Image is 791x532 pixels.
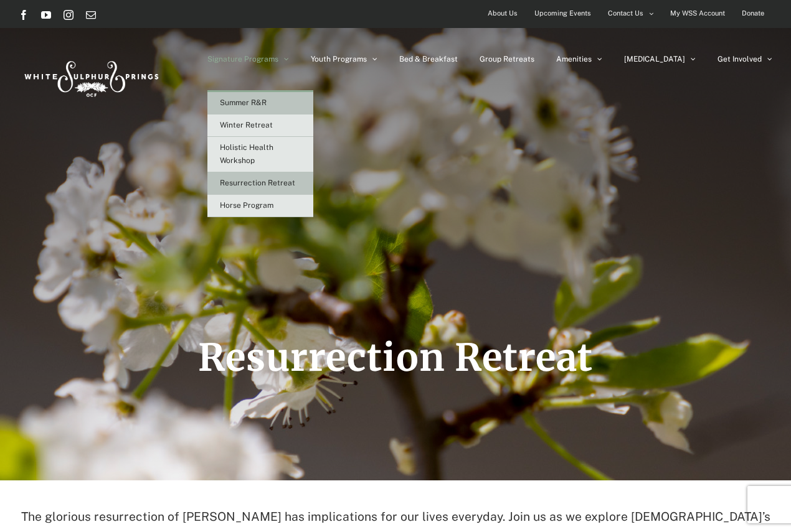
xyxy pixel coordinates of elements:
[207,55,278,63] span: Signature Programs
[207,137,313,172] a: Holistic Health Workshop
[220,98,267,107] span: Summer R&R
[207,114,313,137] a: Winter Retreat
[207,172,313,195] a: Resurrection Retreat
[198,334,593,381] span: Resurrection Retreat
[311,28,377,90] a: Youth Programs
[624,28,696,90] a: [MEDICAL_DATA]
[556,55,592,63] span: Amenities
[220,201,273,210] span: Horse Program
[220,121,273,129] span: Winter Retreat
[207,28,772,90] nav: Main Menu
[399,55,458,63] span: Bed & Breakfast
[718,28,772,90] a: Get Involved
[608,4,643,22] span: Contact Us
[19,47,162,106] img: White Sulphur Springs Logo
[534,4,591,22] span: Upcoming Events
[556,28,602,90] a: Amenities
[207,195,313,217] a: Horse Program
[207,28,289,90] a: Signature Programs
[480,28,534,90] a: Group Retreats
[742,4,764,22] span: Donate
[488,4,518,22] span: About Us
[718,55,762,63] span: Get Involved
[220,179,295,187] span: Resurrection Retreat
[220,143,273,165] span: Holistic Health Workshop
[624,55,685,63] span: [MEDICAL_DATA]
[207,92,313,114] a: Summer R&R
[311,55,367,63] span: Youth Programs
[480,55,534,63] span: Group Retreats
[399,28,458,90] a: Bed & Breakfast
[670,4,725,22] span: My WSS Account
